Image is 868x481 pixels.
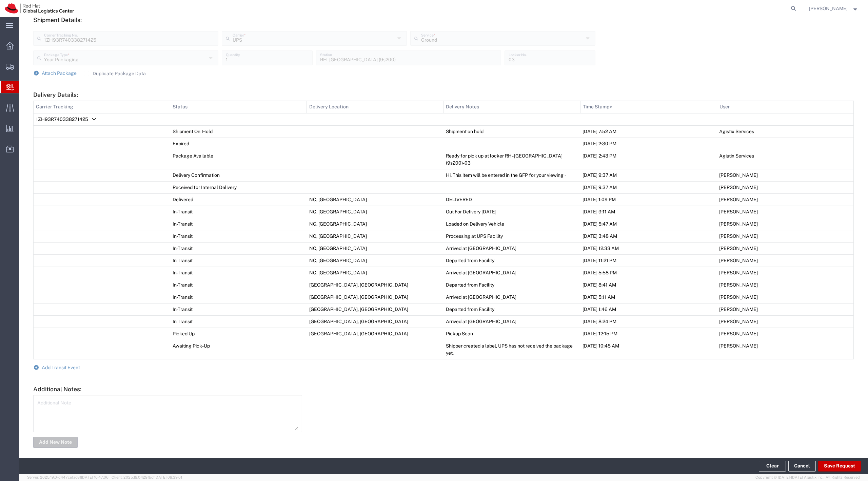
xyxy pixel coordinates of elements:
[580,267,717,279] td: [DATE] 5:58 PM
[170,101,307,113] th: Status
[307,291,443,303] td: [GEOGRAPHIC_DATA], [GEOGRAPHIC_DATA]
[170,328,307,340] td: Picked Up
[717,328,853,340] td: [PERSON_NAME]
[307,303,443,315] td: [GEOGRAPHIC_DATA], [GEOGRAPHIC_DATA]
[759,461,786,472] button: Clear
[580,206,717,218] td: [DATE] 9:11 AM
[170,267,307,279] td: In-Transit
[170,291,307,303] td: In-Transit
[755,475,860,480] span: Copyright © [DATE]-[DATE] Agistix Inc., All Rights Reserved
[717,125,853,138] td: Agistix Services
[580,291,717,303] td: [DATE] 5:11 AM
[580,181,717,193] td: [DATE] 9:37 AM
[33,91,854,98] h5: Delivery Details:
[307,101,443,113] th: Delivery Location
[717,315,853,328] td: [PERSON_NAME]
[443,125,580,138] td: Shipment on hold
[580,254,717,267] td: [DATE] 11:21 PM
[443,291,580,303] td: Arrived at [GEOGRAPHIC_DATA]
[717,101,853,113] th: User
[443,218,580,230] td: Loaded on Delivery Vehicle
[112,475,182,479] span: Client: 2025.19.0-129fbcf
[580,125,717,138] td: [DATE] 7:52 AM
[170,218,307,230] td: In-Transit
[307,328,443,340] td: [GEOGRAPHIC_DATA], [GEOGRAPHIC_DATA]
[170,242,307,254] td: In-Transit
[33,385,854,393] h5: Additional Notes:
[717,169,853,181] td: [PERSON_NAME]
[170,315,307,328] td: In-Transit
[81,475,108,479] span: [DATE] 10:47:06
[27,475,108,479] span: Server: 2025.19.0-d447cefac8f
[717,218,853,230] td: [PERSON_NAME]
[170,340,307,359] td: Awaiting Pick-Up
[307,315,443,328] td: [GEOGRAPHIC_DATA], [GEOGRAPHIC_DATA]
[580,150,717,169] td: [DATE] 2:43 PM
[580,279,717,291] td: [DATE] 8:41 AM
[170,254,307,267] td: In-Transit
[717,230,853,242] td: [PERSON_NAME]
[580,218,717,230] td: [DATE] 5:47 AM
[443,254,580,267] td: Departed from Facility
[788,461,816,472] a: Cancel
[33,16,854,23] h5: Shipment Details:
[307,230,443,242] td: NC, [GEOGRAPHIC_DATA]
[170,193,307,206] td: Delivered
[155,475,182,479] span: [DATE] 09:39:01
[443,206,580,218] td: Out For Delivery [DATE]
[580,138,717,150] td: [DATE] 2:30 PM
[36,117,88,122] span: 1ZH93R740338271425
[307,242,443,254] td: NC, [GEOGRAPHIC_DATA]
[443,169,580,181] td: Hi, This item will be entered in the GFP for your viewing~
[42,70,77,76] span: Attach Package
[170,303,307,315] td: In-Transit
[34,101,170,113] th: Carrier Tracking
[5,3,74,14] img: logo
[42,365,80,370] span: Add Transit Event
[443,267,580,279] td: Arrived at [GEOGRAPHIC_DATA]
[717,279,853,291] td: [PERSON_NAME]
[717,181,853,193] td: [PERSON_NAME]
[170,230,307,242] td: In-Transit
[580,101,717,113] th: Time Stamp
[580,193,717,206] td: [DATE] 1:09 PM
[717,254,853,267] td: [PERSON_NAME]
[170,125,307,138] td: Shipment On-Hold
[443,230,580,242] td: Processing at UPS Facility
[580,242,717,254] td: [DATE] 12:33 AM
[717,206,853,218] td: [PERSON_NAME]
[443,279,580,291] td: Departed from Facility
[580,328,717,340] td: [DATE] 12:15 PM
[307,254,443,267] td: NC, [GEOGRAPHIC_DATA]
[170,138,307,150] td: Expired
[170,181,307,193] td: Received for Internal Delivery
[717,150,853,169] td: Agistix Services
[443,328,580,340] td: Pickup Scan
[580,169,717,181] td: [DATE] 9:37 AM
[33,101,854,359] table: Delivery Details:
[443,315,580,328] td: Arrived at [GEOGRAPHIC_DATA]
[717,340,853,359] td: [PERSON_NAME]
[307,267,443,279] td: NC, [GEOGRAPHIC_DATA]
[307,279,443,291] td: [GEOGRAPHIC_DATA], [GEOGRAPHIC_DATA]
[717,303,853,315] td: [PERSON_NAME]
[443,150,580,169] td: Ready for pick up at locker RH - [GEOGRAPHIC_DATA] (9s200)-03
[443,303,580,315] td: Departed from Facility
[170,150,307,169] td: Package Available
[717,242,853,254] td: [PERSON_NAME]
[170,169,307,181] td: Delivery Confirmation
[717,267,853,279] td: [PERSON_NAME]
[307,193,443,206] td: NC, [GEOGRAPHIC_DATA]
[580,303,717,315] td: [DATE] 1:46 AM
[307,206,443,218] td: NC, [GEOGRAPHIC_DATA]
[170,279,307,291] td: In-Transit
[580,315,717,328] td: [DATE] 8:24 PM
[818,461,861,472] button: Save Request
[443,242,580,254] td: Arrived at [GEOGRAPHIC_DATA]
[809,4,859,13] button: [PERSON_NAME]
[443,101,580,113] th: Delivery Notes
[717,291,853,303] td: [PERSON_NAME]
[443,340,580,359] td: Shipper created a label, UPS has not received the package yet.
[84,71,146,76] label: Duplicate Package Data
[580,230,717,242] td: [DATE] 3:48 AM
